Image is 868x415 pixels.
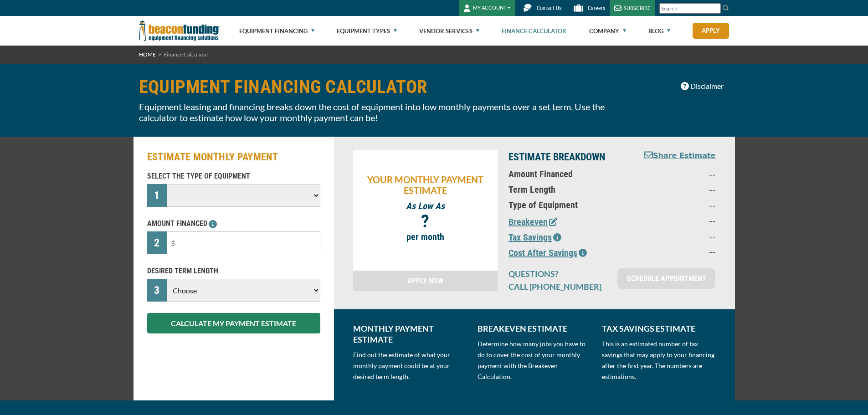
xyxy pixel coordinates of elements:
[675,77,729,95] button: Disclaimer
[147,171,320,182] p: SELECT THE TYPE OF EQUIPMENT
[693,23,729,39] a: Apply
[659,3,721,14] input: Search
[353,323,467,345] p: MONTHLY PAYMENT ESTIMATE
[617,268,715,289] a: SCHEDULE APPOINTMENT
[164,51,209,58] span: Finance Calculator
[508,246,587,260] button: Cost After Savings
[636,169,715,179] p: --
[139,101,629,123] p: Equipment leasing and financing breaks down the cost of equipment into low monthly payments over ...
[167,231,320,254] input: $
[478,338,591,382] p: Determine how many jobs you have to do to cover the cost of your monthly payment with the Breakev...
[358,216,493,227] p: ?
[508,268,606,279] p: QUESTIONS?
[508,169,625,179] p: Amount Financed
[139,77,629,97] h1: EQUIPMENT FINANCING CALCULATOR
[478,323,591,334] p: BREAKEVEN ESTIMATE
[239,16,314,46] a: Equipment Financing
[147,150,320,164] h2: ESTIMATE MONTHLY PAYMENT
[502,16,566,46] a: Finance Calculator
[508,231,561,244] button: Tax Savings
[358,174,493,196] p: YOUR MONTHLY PAYMENT ESTIMATE
[648,16,670,46] a: Blog
[147,231,167,254] div: 2
[508,200,625,210] p: Type of Equipment
[690,81,724,92] span: Disclaimer
[358,231,493,242] p: per month
[602,323,715,334] p: TAX SAVINGS ESTIMATE
[508,281,606,292] p: CALL [PHONE_NUMBER]
[147,279,167,302] div: 3
[636,246,715,257] p: --
[147,184,167,207] div: 1
[711,5,719,12] a: Clear search text
[588,5,605,11] span: Careers
[636,200,715,210] p: --
[508,184,625,195] p: Term Length
[358,200,493,211] p: As Low As
[722,4,729,11] img: Search
[602,338,715,382] p: This is an estimated number of tax savings that may apply to your financing after the first year....
[419,16,479,46] a: Vendor Services
[147,218,320,229] p: AMOUNT FINANCED
[353,271,498,291] a: APPLY NOW
[147,266,320,277] p: DESIRED TERM LENGTH
[636,231,715,241] p: --
[508,150,625,164] p: ESTIMATE BREAKDOWN
[139,16,220,46] img: Beacon Funding Corporation logo
[139,51,156,58] a: HOME
[644,150,716,162] button: Share Estimate
[589,16,626,46] a: Company
[636,215,715,226] p: --
[537,5,561,11] span: Contact Us
[508,215,557,229] button: Breakeven
[147,313,320,333] button: CALCULATE MY PAYMENT ESTIMATE
[337,16,397,46] a: Equipment Types
[353,349,467,382] p: Find out the estimate of what your monthly payment could be at your desired term length.
[636,184,715,195] p: --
